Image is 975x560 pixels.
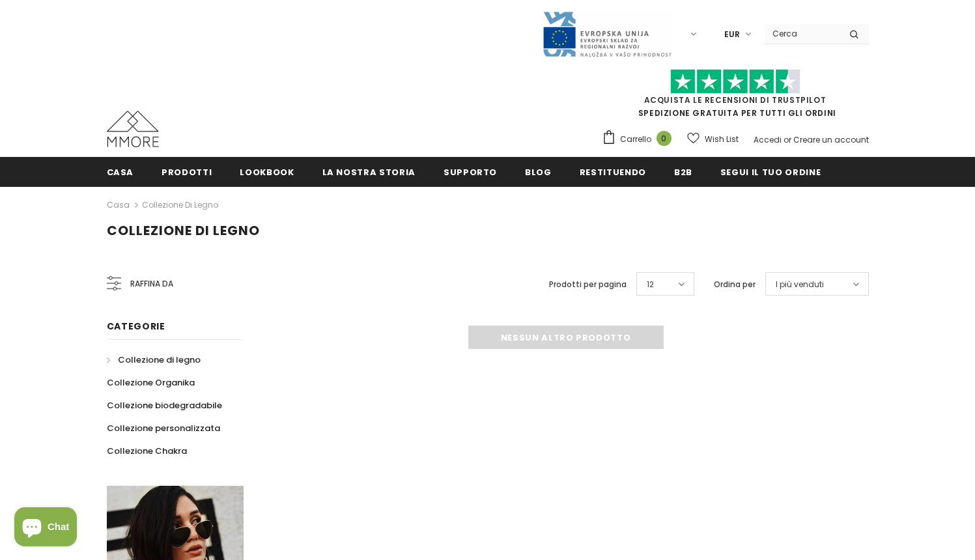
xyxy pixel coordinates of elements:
span: Casa [107,166,134,178]
a: Wish List [687,128,739,150]
a: Collezione personalizzata [107,417,220,440]
span: Categorie [107,320,165,333]
input: Search Site [765,24,840,43]
span: Restituendo [580,166,646,178]
a: La nostra storia [322,157,416,186]
a: Collezione biodegradabile [107,394,222,417]
a: Creare un account [793,134,869,145]
a: Collezione Chakra [107,440,187,462]
a: Lookbook [240,157,294,186]
img: Casi MMORE [107,111,159,147]
a: Casa [107,197,130,213]
a: Collezione di legno [142,199,218,210]
span: EUR [724,28,740,41]
span: Lookbook [240,166,294,178]
span: Collezione personalizzata [107,422,220,434]
a: Collezione Organika [107,371,195,394]
a: Restituendo [580,157,646,186]
span: Wish List [705,133,739,146]
a: Collezione di legno [107,348,201,371]
img: Javni Razpis [542,10,672,58]
span: SPEDIZIONE GRATUITA PER TUTTI GLI ORDINI [602,75,869,119]
span: Collezione di legno [118,354,201,366]
span: Blog [525,166,552,178]
span: I più venduti [776,278,824,291]
span: Segui il tuo ordine [720,166,821,178]
span: supporto [444,166,497,178]
span: or [784,134,791,145]
img: Fidati di Pilot Stars [670,69,800,94]
span: Prodotti [162,166,212,178]
span: Collezione di legno [107,221,260,240]
span: B2B [674,166,692,178]
a: Blog [525,157,552,186]
a: Casa [107,157,134,186]
a: Prodotti [162,157,212,186]
label: Prodotti per pagina [549,278,627,291]
a: B2B [674,157,692,186]
span: 12 [647,278,654,291]
span: Collezione Organika [107,376,195,389]
a: Carrello 0 [602,130,678,149]
inbox-online-store-chat: Shopify online store chat [10,507,81,550]
a: Segui il tuo ordine [720,157,821,186]
a: Acquista le recensioni di TrustPilot [644,94,827,105]
span: Raffina da [130,277,173,291]
label: Ordina per [714,278,756,291]
span: Collezione biodegradabile [107,399,222,412]
span: Collezione Chakra [107,445,187,457]
span: 0 [657,131,671,146]
a: Javni Razpis [542,28,672,39]
a: Accedi [754,134,782,145]
a: supporto [444,157,497,186]
span: La nostra storia [322,166,416,178]
span: Carrello [620,133,651,146]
